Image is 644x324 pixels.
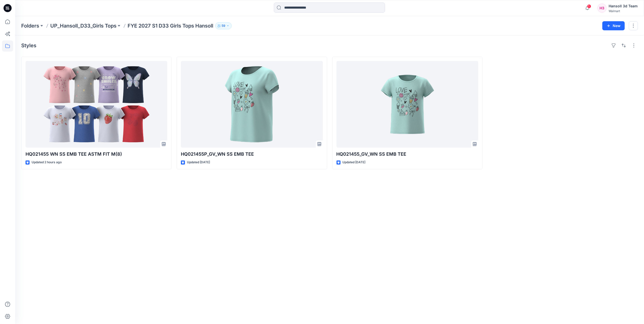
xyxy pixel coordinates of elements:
p: Updated [DATE] [343,160,366,165]
div: Walmart [609,9,638,13]
p: HQ021455P_GV_WN SS EMB TEE [181,151,323,158]
button: 59 [215,22,232,29]
p: HQ021455_GV_WN SS EMB TEE [337,151,478,158]
p: Updated [DATE] [187,160,210,165]
p: HQ021455 WN SS EMB TEE ASTM FIT M(8) [26,151,167,158]
a: HQ021455_GV_WN SS EMB TEE [337,61,478,148]
button: New [602,21,625,30]
p: FYE 2027 S1 D33 Girls Tops Hansoll [128,22,213,29]
div: Hansoll 3d Team [609,3,638,9]
p: 59 [222,23,225,29]
a: UP_Hansoll_D33_Girls Tops [50,22,116,29]
a: Folders [21,22,39,29]
a: HQ021455P_GV_WN SS EMB TEE [181,61,323,148]
h4: Styles [21,42,36,49]
div: H3 [598,4,607,13]
span: 1 [587,4,591,8]
a: HQ021455 WN SS EMB TEE ASTM FIT M(8) [26,61,167,148]
p: Updated 2 hours ago [32,160,62,165]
